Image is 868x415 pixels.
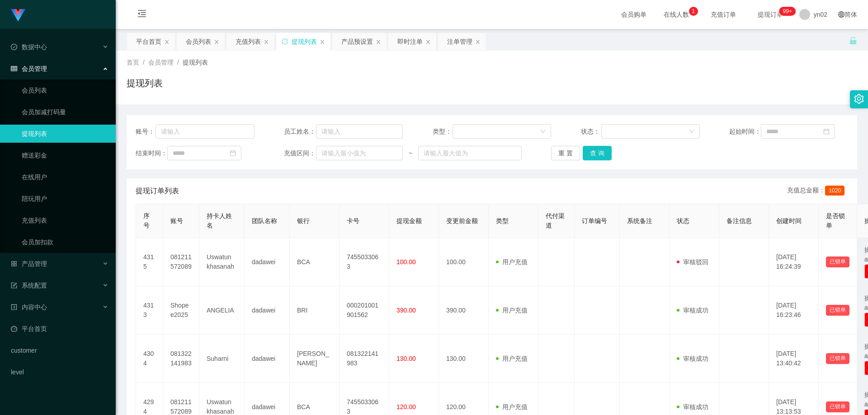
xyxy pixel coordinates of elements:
[340,238,389,286] td: 7455033063
[11,303,47,311] span: 内容中心
[136,335,163,383] td: 4304
[230,150,236,156] i: 图标: calendar
[826,353,849,364] button: 已锁单
[439,238,489,286] td: 100.00
[290,335,340,383] td: [PERSON_NAME]
[769,238,819,286] td: [DATE] 16:24:39
[11,261,17,267] i: 图标: appstore-o
[11,9,25,22] img: logo.9652507e.png
[177,59,179,66] span: /
[290,238,340,286] td: BCA
[826,305,849,316] button: 已锁单
[779,7,795,16] sup: 272
[163,335,199,383] td: 081322141983
[689,7,698,16] sup: 1
[11,282,17,289] i: 图标: form
[849,37,857,45] i: 图标: unlock
[475,39,481,45] i: 图标: close
[127,59,139,66] span: 首页
[127,76,163,90] h1: 提现列表
[163,286,199,335] td: Shopee2025
[11,304,17,310] i: 图标: profile
[825,186,844,196] span: 1020
[143,212,150,229] span: 序号
[446,217,478,224] span: 变更前金额
[22,168,108,186] a: 在线用户
[581,127,601,136] span: 状态：
[163,238,199,286] td: 081211572089
[136,33,161,50] div: 平台首页
[170,217,183,224] span: 账号
[729,127,761,136] span: 起始时间：
[22,103,108,121] a: 会员加减打码量
[425,39,431,45] i: 图标: close
[347,217,359,224] span: 卡号
[136,238,163,286] td: 4315
[677,307,708,314] span: 审核成功
[290,286,340,335] td: BRI
[207,212,232,229] span: 持卡人姓名
[164,39,170,45] i: 图标: close
[183,59,208,66] span: 提现列表
[496,355,528,362] span: 用户充值
[396,307,416,314] span: 390.00
[433,127,453,136] span: 类型：
[11,363,108,381] a: level
[776,217,802,224] span: 创建时间
[148,59,174,66] span: 会员管理
[439,286,489,335] td: 390.00
[199,335,245,383] td: Suharni
[496,307,528,314] span: 用户充值
[447,33,472,50] div: 注单管理
[297,217,310,224] span: 银行
[11,65,17,72] i: 图标: table
[245,238,290,286] td: dadawei
[496,403,528,410] span: 用户充值
[22,233,108,251] a: 会员加扣款
[706,11,741,18] span: 充值订单
[245,286,290,335] td: dadawei
[22,125,108,143] a: 提现列表
[316,146,403,160] input: 请输入最小值为
[136,286,163,335] td: 4313
[396,217,422,224] span: 提现金额
[496,217,509,224] span: 类型
[418,146,521,160] input: 请输入最大值为
[838,11,844,18] i: 图标: global
[341,33,373,50] div: 产品预设置
[397,33,423,50] div: 即时注单
[659,11,693,18] span: 在线人数
[826,212,845,229] span: 是否锁单
[583,146,612,160] button: 查 询
[753,11,788,18] span: 提现订单
[11,65,47,72] span: 会员管理
[214,39,219,45] i: 图标: close
[199,286,245,335] td: ANGELIA
[787,186,848,196] div: 充值总金额：
[823,128,830,135] i: 图标: calendar
[236,33,261,50] div: 充值列表
[136,149,167,158] span: 结束时间：
[292,33,317,50] div: 提现列表
[316,124,403,139] input: 请输入
[22,146,108,164] a: 赠送彩金
[540,129,546,135] i: 图标: down
[396,258,416,266] span: 100.00
[396,403,416,410] span: 120.00
[692,7,695,16] p: 1
[127,0,157,29] i: 图标: menu-fold
[403,149,418,158] span: ~
[11,320,108,338] a: 图标: dashboard平台首页
[156,124,255,139] input: 请输入
[282,38,288,45] i: 图标: sync
[376,39,381,45] i: 图标: close
[11,260,47,267] span: 产品管理
[320,39,325,45] i: 图标: close
[689,129,694,135] i: 图标: down
[396,355,416,362] span: 130.00
[11,44,17,50] i: 图标: check-circle-o
[11,282,47,289] span: 系统配置
[22,81,108,99] a: 会员列表
[136,186,179,196] span: 提现订单列表
[143,59,145,66] span: /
